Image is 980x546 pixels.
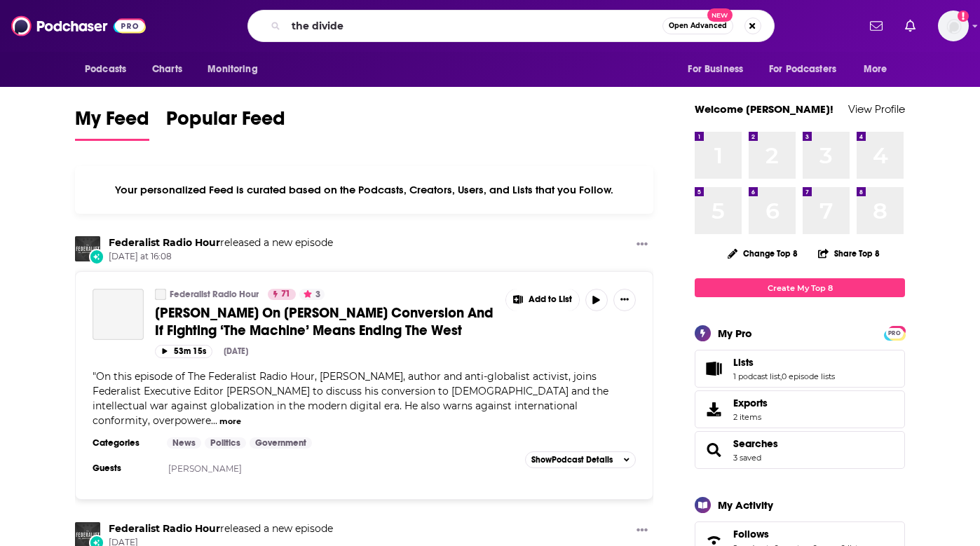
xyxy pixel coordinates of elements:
a: Popular Feed [166,107,285,141]
a: View Profile [848,102,905,116]
a: Lists [733,356,835,369]
svg: Email not verified [958,11,969,22]
a: Federalist Radio Hour [109,236,220,249]
a: 3 saved [733,453,761,463]
a: 71 [268,289,296,300]
a: Welcome [PERSON_NAME]! [695,102,833,116]
span: On this episode of The Federalist Radio Hour, [PERSON_NAME], author and anti-globalist activist, ... [93,370,608,427]
a: [PERSON_NAME] [168,463,242,474]
button: open menu [854,56,905,83]
input: Search podcasts, credits, & more... [286,15,662,37]
span: PRO [886,328,903,339]
button: 3 [299,289,325,300]
a: Searches [733,437,778,450]
a: Follows [733,528,862,540]
div: My Pro [718,327,752,340]
span: ... [211,414,217,427]
div: My Activity [718,498,773,512]
span: [PERSON_NAME] On [PERSON_NAME] Conversion And If Fighting ‘The Machine’ Means Ending The West [155,304,494,339]
span: 71 [281,287,290,301]
span: [DATE] at 16:08 [109,251,333,263]
span: Podcasts [85,60,126,79]
a: Federalist Radio Hour [170,289,259,300]
button: 53m 15s [155,345,212,358]
img: Podchaser - Follow, Share and Rate Podcasts [11,13,146,39]
button: Open AdvancedNew [662,18,733,34]
div: New Episode [89,249,104,264]
a: Exports [695,390,905,428]
a: Government [250,437,312,449]
span: Show Podcast Details [531,455,613,465]
span: Follows [733,528,769,540]
img: Federalist Radio Hour [75,236,100,261]
a: Charts [143,56,191,83]
a: Paul Kingsnorth On Christian Conversion And If Fighting ‘The Machine’ Means Ending The West [93,289,144,340]
h3: released a new episode [109,522,333,535]
div: Search podcasts, credits, & more... [247,10,775,42]
span: 2 items [733,412,768,422]
span: For Business [688,60,743,79]
span: Open Advanced [669,22,727,29]
button: Show More Button [506,289,579,311]
a: My Feed [75,107,149,141]
button: Show profile menu [938,11,969,41]
button: Show More Button [613,289,636,311]
span: Monitoring [207,60,257,79]
button: Show More Button [631,236,653,254]
a: Searches [700,440,728,460]
button: Show More Button [631,522,653,540]
span: New [707,8,733,22]
span: Lists [695,350,905,388]
span: Popular Feed [166,107,285,139]
a: Show notifications dropdown [864,14,888,38]
span: " [93,370,608,427]
div: Your personalized Feed is curated based on the Podcasts, Creators, Users, and Lists that you Follow. [75,166,653,214]
span: My Feed [75,107,149,139]
button: open menu [198,56,275,83]
span: Lists [733,356,754,369]
div: [DATE] [224,346,248,356]
span: Exports [733,397,768,409]
a: [PERSON_NAME] On [PERSON_NAME] Conversion And If Fighting ‘The Machine’ Means Ending The West [155,304,496,339]
a: Federalist Radio Hour [155,289,166,300]
h3: Categories [93,437,156,449]
span: Add to List [529,294,572,305]
h3: Guests [93,463,156,474]
img: User Profile [938,11,969,41]
span: Exports [700,400,728,419]
span: More [864,60,887,79]
a: Politics [205,437,246,449]
button: open menu [75,56,144,83]
button: open menu [678,56,761,83]
span: Searches [695,431,905,469]
button: Share Top 8 [817,240,880,267]
a: Federalist Radio Hour [109,522,220,535]
a: Lists [700,359,728,378]
span: Logged in as jbarbour [938,11,969,41]
span: For Podcasters [769,60,836,79]
a: News [167,437,201,449]
a: Show notifications dropdown [899,14,921,38]
a: 0 episode lists [782,371,835,381]
span: , [780,371,782,381]
button: Change Top 8 [719,245,806,262]
span: Charts [152,60,182,79]
a: PRO [886,327,903,338]
button: ShowPodcast Details [525,451,636,468]
button: open menu [760,56,857,83]
button: more [219,416,241,428]
a: Create My Top 8 [695,278,905,297]
a: 1 podcast list [733,371,780,381]
h3: released a new episode [109,236,333,250]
